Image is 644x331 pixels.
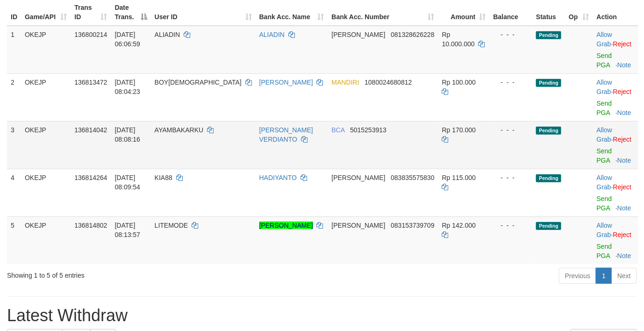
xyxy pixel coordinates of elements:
a: 1 [596,268,612,284]
td: 3 [7,121,21,169]
td: 4 [7,169,21,216]
div: - - - [494,221,529,230]
span: MANDIRI [332,79,359,86]
span: [DATE] 08:09:54 [115,174,141,191]
td: 2 [7,73,21,121]
td: OKEJP [21,26,71,74]
td: · [593,73,638,121]
td: 1 [7,26,21,74]
a: Allow Grab [597,126,612,143]
td: OKEJP [21,169,71,216]
td: · [593,216,638,264]
span: [DATE] 08:08:16 [115,126,141,143]
a: Send PGA [597,243,612,259]
span: Copy 5015253913 to clipboard [350,126,386,134]
span: Pending [536,31,561,39]
span: · [597,79,613,95]
span: · [597,31,613,48]
span: ALIADIN [155,31,180,38]
a: Send PGA [597,195,612,212]
span: Copy 083835575830 to clipboard [391,174,434,181]
span: · [597,222,613,238]
a: Note [617,61,631,69]
span: BOY[DEMOGRAPHIC_DATA] [155,79,242,86]
a: Reject [613,88,632,95]
h1: Latest Withdraw [7,306,637,325]
span: KIA88 [155,174,172,181]
span: Copy 081328626228 to clipboard [391,31,434,38]
span: Pending [536,222,561,230]
span: [PERSON_NAME] [332,174,386,181]
span: Rp 115.000 [442,174,476,181]
span: · [597,174,613,191]
span: [PERSON_NAME] [332,222,386,229]
td: OKEJP [21,121,71,169]
a: HADIYANTO [259,174,297,181]
span: 136814264 [74,174,107,181]
span: [DATE] 06:06:59 [115,31,141,48]
span: AYAMBAKARKU [155,126,204,134]
span: LITEMODE [155,222,188,229]
span: Pending [536,174,561,182]
a: Reject [613,136,632,143]
td: OKEJP [21,73,71,121]
span: Rp 142.000 [442,222,476,229]
span: BCA [332,126,345,134]
a: Send PGA [597,100,612,116]
div: - - - [494,173,529,182]
a: Note [617,109,631,116]
a: Send PGA [597,147,612,164]
a: [PERSON_NAME] VERDIANTO [259,126,313,143]
div: - - - [494,125,529,135]
td: · [593,169,638,216]
a: Allow Grab [597,222,612,238]
div: - - - [494,78,529,87]
span: Rp 170.000 [442,126,476,134]
span: Rp 100.000 [442,79,476,86]
a: Next [611,268,637,284]
a: Note [617,252,631,259]
td: · [593,26,638,74]
a: ALIADIN [259,31,285,38]
span: Rp 10.000.000 [442,31,475,48]
a: Note [617,204,631,212]
td: · [593,121,638,169]
a: [PERSON_NAME] [259,79,313,86]
span: Copy 083153739709 to clipboard [391,222,434,229]
a: Reject [613,183,632,191]
span: [DATE] 08:04:23 [115,79,141,95]
a: Allow Grab [597,174,612,191]
a: Send PGA [597,52,612,69]
a: Reject [613,231,632,238]
span: 136813472 [74,79,107,86]
td: OKEJP [21,216,71,264]
div: - - - [494,30,529,39]
a: Note [617,157,631,164]
span: [PERSON_NAME] [332,31,386,38]
span: Pending [536,79,561,87]
div: Showing 1 to 5 of 5 entries [7,267,261,280]
span: Copy 1080024680812 to clipboard [365,79,412,86]
span: [DATE] 08:13:57 [115,222,141,238]
span: 136814802 [74,222,107,229]
span: · [597,126,613,143]
a: Reject [613,40,632,48]
a: [PERSON_NAME] [259,222,313,229]
span: Pending [536,127,561,135]
td: 5 [7,216,21,264]
a: Allow Grab [597,79,612,95]
span: 136800214 [74,31,107,38]
a: Previous [559,268,596,284]
a: Allow Grab [597,31,612,48]
span: 136814042 [74,126,107,134]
